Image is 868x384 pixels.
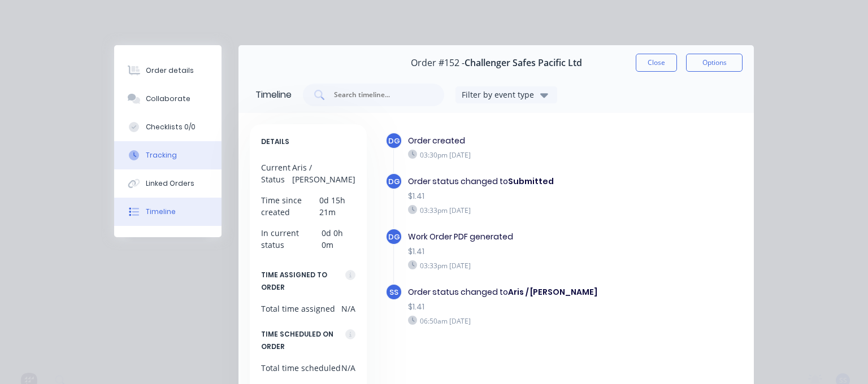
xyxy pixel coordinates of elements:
div: $1.41 [408,246,626,258]
input: Search timeline... [333,89,427,101]
span: Order #152 - [411,58,465,68]
div: Timeline [146,207,176,217]
div: N/A [341,303,355,315]
div: 03:33pm [DATE] [408,205,626,215]
div: N/A [341,362,355,374]
div: $1.41 [408,301,626,313]
button: Collaborate [114,85,222,113]
b: Submitted [508,176,554,187]
div: Aris / [PERSON_NAME] [292,162,355,185]
div: Work Order PDF generated [408,231,626,243]
div: TIME SCHEDULED ON ORDER [261,328,342,353]
div: $1.41 [408,190,626,202]
div: Order status changed to [408,286,626,298]
div: Order created [408,135,626,147]
div: Time since created [261,194,319,218]
button: Tracking [114,141,222,169]
div: 0d 15h 21m [319,194,355,218]
button: Filter by event type [455,86,557,103]
button: Checklists 0/0 [114,113,222,141]
button: Close [636,54,677,72]
span: DG [388,176,400,187]
button: Timeline [114,198,222,226]
div: 03:30pm [DATE] [408,150,626,160]
button: Linked Orders [114,169,222,198]
div: Total time assigned [261,303,335,315]
span: Challenger Safes Pacific Ltd [465,58,582,68]
div: Total time scheduled [261,362,341,374]
div: Timeline [255,88,292,102]
div: In current status [261,227,322,251]
span: DG [388,232,400,242]
span: DETAILS [261,136,289,148]
div: Order status changed to [408,176,626,187]
div: 0d 0h 0m [322,227,355,251]
div: Collaborate [146,94,190,104]
div: Linked Orders [146,178,194,189]
div: Checklists 0/0 [146,122,196,132]
div: 06:50am [DATE] [408,316,626,326]
b: Aris / [PERSON_NAME] [508,286,597,298]
div: Tracking [146,150,177,160]
button: Order details [114,56,222,85]
div: TIME ASSIGNED TO ORDER [261,269,342,294]
button: Options [686,54,743,72]
div: 03:33pm [DATE] [408,260,626,270]
span: SS [389,287,398,298]
div: Current Status [261,162,292,185]
span: DG [388,136,400,146]
div: Filter by event type [462,89,537,101]
div: Order details [146,66,194,76]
